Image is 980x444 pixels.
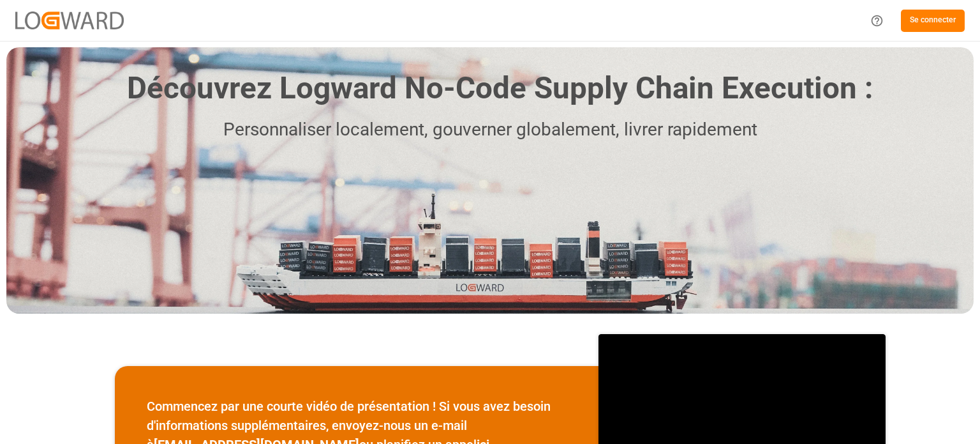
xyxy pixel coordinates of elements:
[223,119,757,140] font: Personnaliser localement, gouverner globalement, livrer rapidement
[910,15,956,24] font: Se connecter
[901,10,965,32] button: Se connecter
[15,11,124,29] img: Logward_new_orange.png
[863,6,891,35] button: Centre d'aide
[127,70,873,106] font: Découvrez Logward No-Code Supply Chain Execution :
